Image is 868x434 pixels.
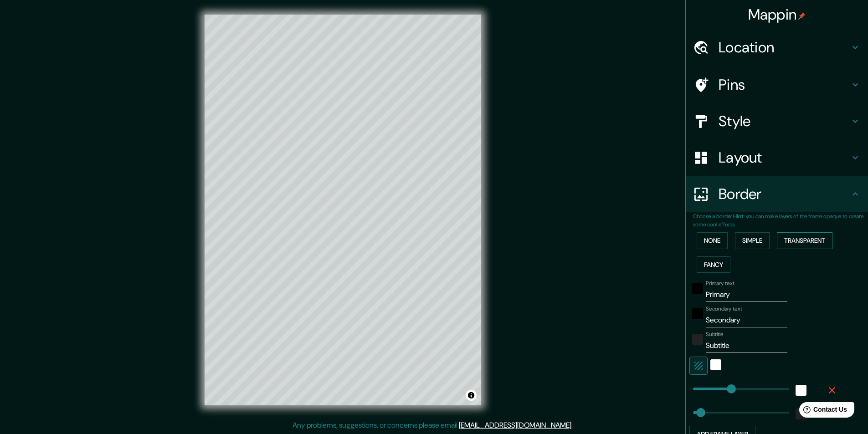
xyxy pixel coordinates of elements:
[787,398,858,424] iframe: Help widget launcher
[686,29,868,66] div: Location
[459,420,571,430] a: [EMAIL_ADDRESS][DOMAIN_NAME]
[686,103,868,139] div: Style
[777,232,832,249] button: Transparent
[293,420,573,431] p: Any problems, suggestions, or concerns please email .
[719,112,850,130] h4: Style
[796,385,806,396] button: white
[692,283,703,294] button: black
[697,232,728,249] button: None
[686,176,868,212] div: Border
[697,256,730,273] button: Fancy
[693,212,868,229] p: Choose a border. : you can make layers of the frame opaque to create some cool effects.
[574,420,576,431] div: .
[733,213,744,220] b: Hint
[706,331,724,338] label: Subtitle
[798,12,806,20] img: pin-icon.png
[466,390,477,401] button: Toggle attribution
[706,305,742,313] label: Secondary text
[719,38,850,56] h4: Location
[573,420,574,431] div: .
[692,334,703,345] button: color-222222
[706,280,734,287] label: Primary text
[710,359,721,370] button: white
[719,185,850,203] h4: Border
[748,5,806,24] h4: Mappin
[686,66,868,103] div: Pins
[719,148,850,167] h4: Layout
[692,308,703,319] button: black
[735,232,770,249] button: Simple
[719,76,850,94] h4: Pins
[686,139,868,176] div: Layout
